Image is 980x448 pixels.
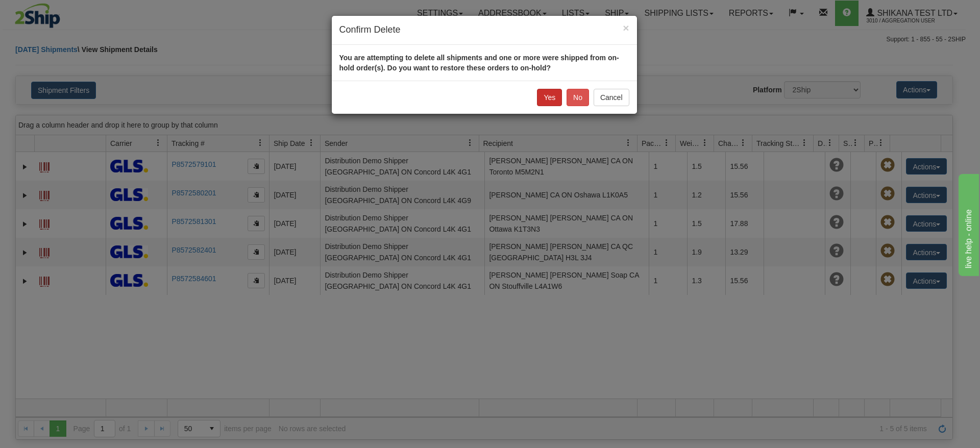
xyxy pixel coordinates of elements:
[8,6,94,18] div: live help - online
[339,54,619,72] strong: You are attempting to delete all shipments and one or more were shipped from on-hold order(s). Do...
[957,172,979,276] iframe: chat widget
[623,22,629,33] button: Close
[623,22,629,34] span: ×
[537,89,562,106] button: Yes
[594,89,629,106] button: Cancel
[567,89,589,106] button: No
[339,23,629,37] h4: Confirm Delete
